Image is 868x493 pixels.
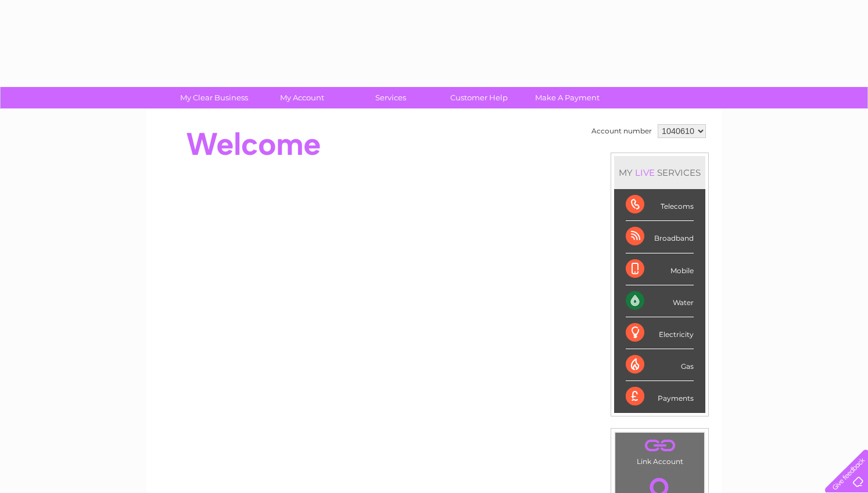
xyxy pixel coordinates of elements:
a: My Account [254,87,350,108]
td: Account number [589,121,655,141]
div: Electricity [626,317,694,349]
div: Gas [626,349,694,381]
div: Broadband [626,221,694,253]
div: LIVE [633,167,657,178]
a: . [618,436,701,456]
a: Customer Help [431,87,527,108]
div: Payments [626,381,694,412]
div: Mobile [626,253,694,285]
td: Link Account [615,432,705,469]
a: Make A Payment [519,87,615,108]
div: Telecoms [626,189,694,221]
a: Services [343,87,439,108]
div: Water [626,285,694,317]
a: My Clear Business [166,87,262,108]
div: MY SERVICES [614,156,705,189]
